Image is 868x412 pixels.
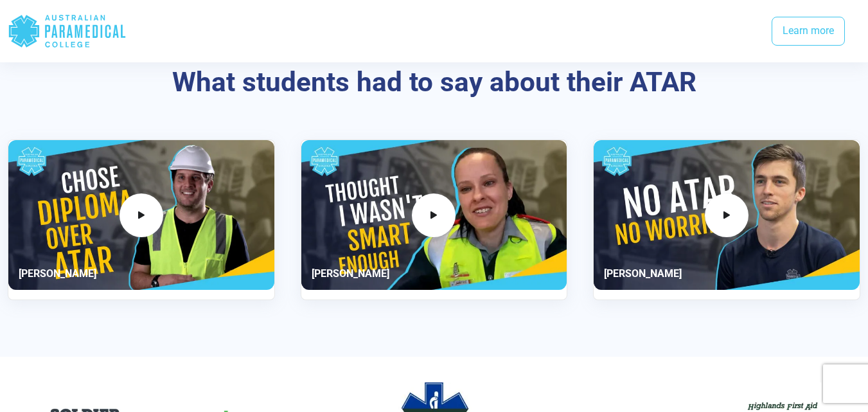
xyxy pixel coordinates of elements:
h3: What students had to say about their ATAR [72,66,797,99]
a: Learn more [772,17,845,46]
div: 3 / 3 [593,139,860,300]
div: 1 / 3 [8,139,275,300]
div: 2 / 3 [301,139,568,300]
div: Australian Paramedical College [8,10,127,52]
